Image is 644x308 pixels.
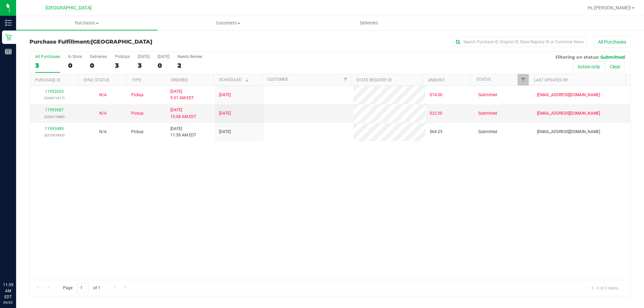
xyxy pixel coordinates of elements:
a: Filter [518,74,529,85]
span: [DATE] 11:58 AM EDT [170,126,196,138]
span: Hi, [PERSON_NAME]! [588,5,631,10]
span: [DATE] [219,92,231,98]
p: (326971617) [34,95,74,101]
input: Search Purchase ID, Original ID, State Registry ID or Customer Name... [453,37,587,47]
a: Customer [267,77,288,82]
span: 1 - 3 of 3 items [586,283,624,293]
button: Active only [573,61,604,72]
h3: Purchase Fulfillment: [30,39,230,45]
a: Purchase ID [35,78,60,82]
a: State Registry ID [357,78,392,82]
a: Last Updated By [534,78,568,82]
a: Ordered [171,78,188,82]
div: [DATE] [138,54,150,59]
span: [EMAIL_ADDRESS][DOMAIN_NAME] [537,110,600,117]
button: Clear [605,61,625,72]
p: (326977888) [34,114,74,120]
span: Filtering on status: [555,54,599,60]
span: [GEOGRAPHIC_DATA] [46,5,92,11]
span: Deliveries [351,20,387,26]
iframe: Resource center [7,254,27,274]
span: Pickup [131,110,144,117]
a: Amount [428,78,445,82]
div: 3 [138,62,150,69]
span: $74.00 [430,92,442,98]
span: Submitted [478,92,497,98]
iframe: Resource center unread badge [20,253,28,261]
div: 0 [68,62,82,69]
span: [DATE] 9:51 AM EDT [170,88,194,101]
div: 0 [158,62,169,69]
a: 11992687 [45,108,64,112]
div: 0 [90,62,107,69]
span: [EMAIL_ADDRESS][DOMAIN_NAME] [537,92,600,98]
p: (327007855) [34,132,74,138]
a: Status [476,77,491,82]
inline-svg: Inventory [5,19,12,26]
a: Filter [340,74,351,85]
inline-svg: Reports [5,48,12,55]
span: [DATE] [219,110,231,117]
span: $22.00 [430,110,442,117]
a: Customers [157,16,299,30]
div: In Store [68,54,82,59]
div: Needs Review [177,54,202,59]
a: Purchases [16,16,157,30]
span: Pickup [131,129,144,135]
button: N/A [99,129,107,135]
span: Purchases [16,20,157,26]
span: [DATE] 10:08 AM EDT [170,107,196,120]
p: 11:59 AM EDT [3,282,13,300]
span: Not Applicable [99,129,107,134]
div: 3 [115,62,130,69]
span: Submitted [600,54,625,60]
span: $64.25 [430,129,442,135]
span: Customers [158,20,298,26]
a: 11993489 [45,126,64,131]
div: All Purchases [35,54,60,59]
span: Not Applicable [99,93,107,97]
span: [EMAIL_ADDRESS][DOMAIN_NAME] [537,129,600,135]
div: Deliveries [90,54,107,59]
input: 1 [77,283,89,293]
span: Submitted [478,129,497,135]
div: 3 [35,62,60,69]
a: 11992653 [45,89,64,94]
span: [GEOGRAPHIC_DATA] [91,39,152,45]
div: PickUps [115,54,130,59]
p: 09/23 [3,300,13,305]
div: 2 [177,62,202,69]
inline-svg: Retail [5,34,12,41]
a: Sync Status [84,78,109,82]
button: N/A [99,110,107,117]
a: Deliveries [299,16,440,30]
span: [DATE] [219,129,231,135]
a: Scheduled [219,77,250,82]
span: Not Applicable [99,111,107,116]
div: [DATE] [158,54,169,59]
a: Type [132,78,142,82]
button: All Purchases [594,36,631,48]
span: Submitted [478,110,497,117]
span: Page of 1 [57,283,106,293]
span: Pickup [131,92,144,98]
button: N/A [99,92,107,98]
